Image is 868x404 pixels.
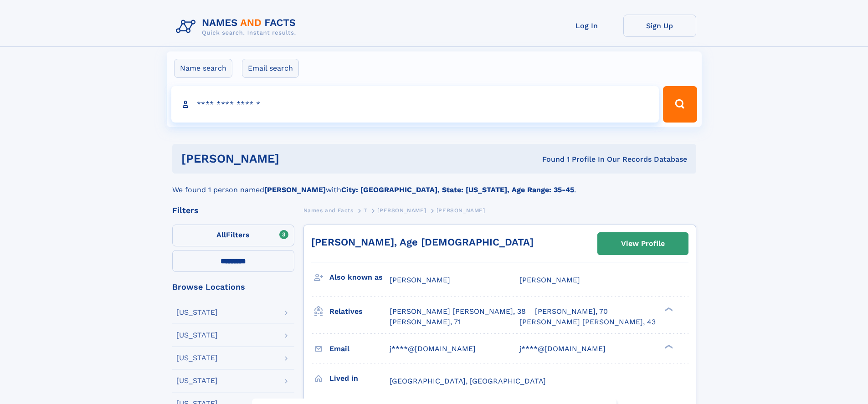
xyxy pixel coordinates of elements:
[176,309,218,316] div: [US_STATE]
[329,371,390,386] h3: Lived in
[242,59,299,78] label: Email search
[172,225,294,246] label: Filters
[519,276,580,284] span: [PERSON_NAME]
[663,86,697,123] button: Search Button
[598,233,688,255] a: View Profile
[172,15,303,39] img: Logo Names and Facts
[390,317,461,327] a: [PERSON_NAME], 71
[364,207,367,214] span: T
[329,270,390,285] h3: Also known as
[176,377,218,384] div: [US_STATE]
[411,154,687,164] div: Found 1 Profile In Our Records Database
[550,15,623,37] a: Log In
[377,205,426,216] a: [PERSON_NAME]
[329,341,390,357] h3: Email
[172,206,294,215] div: Filters
[172,283,294,291] div: Browse Locations
[519,317,656,327] a: [PERSON_NAME] [PERSON_NAME], 43
[216,230,226,239] span: All
[364,205,367,216] a: T
[172,174,696,195] div: We found 1 person named with .
[329,304,390,319] h3: Relatives
[623,15,696,37] a: Sign Up
[174,59,232,78] label: Name search
[303,205,354,216] a: Names and Facts
[621,233,665,254] div: View Profile
[171,86,659,123] input: search input
[437,207,485,214] span: [PERSON_NAME]
[264,185,326,194] b: [PERSON_NAME]
[390,307,526,317] a: [PERSON_NAME] [PERSON_NAME], 38
[663,307,673,312] div: ❯
[377,207,426,214] span: [PERSON_NAME]
[176,332,218,339] div: [US_STATE]
[390,276,450,284] span: [PERSON_NAME]
[663,343,673,349] div: ❯
[535,307,608,317] a: [PERSON_NAME], 70
[341,185,574,194] b: City: [GEOGRAPHIC_DATA], State: [US_STATE], Age Range: 35-45
[311,236,534,248] a: [PERSON_NAME], Age [DEMOGRAPHIC_DATA]
[390,377,546,385] span: [GEOGRAPHIC_DATA], [GEOGRAPHIC_DATA]
[181,153,411,164] h1: [PERSON_NAME]
[176,354,218,362] div: [US_STATE]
